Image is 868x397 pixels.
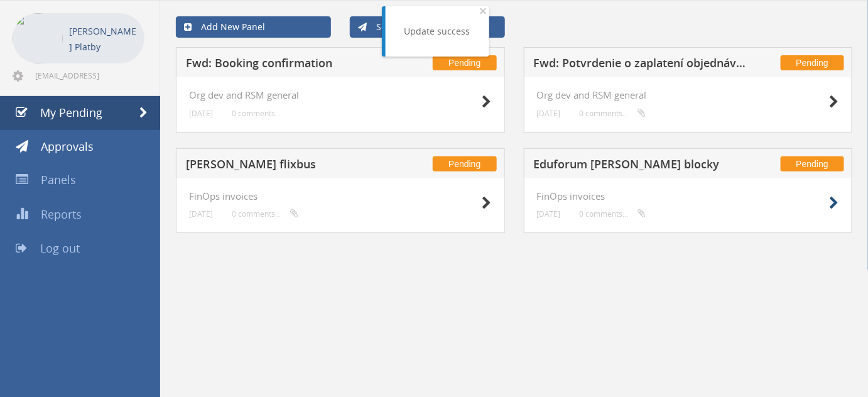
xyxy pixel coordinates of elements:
h4: Org dev and RSM general [189,90,492,101]
span: My Pending [40,105,102,120]
span: Approvals [41,139,94,154]
small: [DATE] [537,209,561,219]
span: Pending [781,55,844,70]
h5: Eduforum [PERSON_NAME] blocky [534,158,750,174]
span: Log out [40,241,80,256]
h5: Fwd: Booking confirmation [186,57,402,73]
span: Panels [41,172,76,187]
h5: [PERSON_NAME] flixbus [186,158,402,174]
div: Update success [404,25,470,38]
h4: FinOps invoices [537,191,840,202]
p: [PERSON_NAME] Platby [69,23,138,55]
small: 0 comments... [580,109,646,118]
small: 0 comments... [580,209,646,219]
span: × [480,2,487,19]
span: Pending [781,156,844,171]
h4: Org dev and RSM general [537,90,840,101]
a: Send New Approval [350,16,505,38]
h5: Fwd: Potvrdenie o zaplatení objednávky - [PERSON_NAME] (D6BW6V) [534,57,750,73]
a: Add New Panel [176,16,331,38]
span: Pending [433,55,496,70]
small: 0 comments... [232,209,298,219]
span: [EMAIL_ADDRESS][DOMAIN_NAME] [35,70,142,80]
small: [DATE] [537,109,561,118]
span: Reports [41,207,82,222]
small: [DATE] [189,209,213,219]
small: [DATE] [189,109,213,118]
span: Pending [433,156,496,171]
small: 0 comments... [232,109,281,118]
h4: FinOps invoices [189,191,492,202]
